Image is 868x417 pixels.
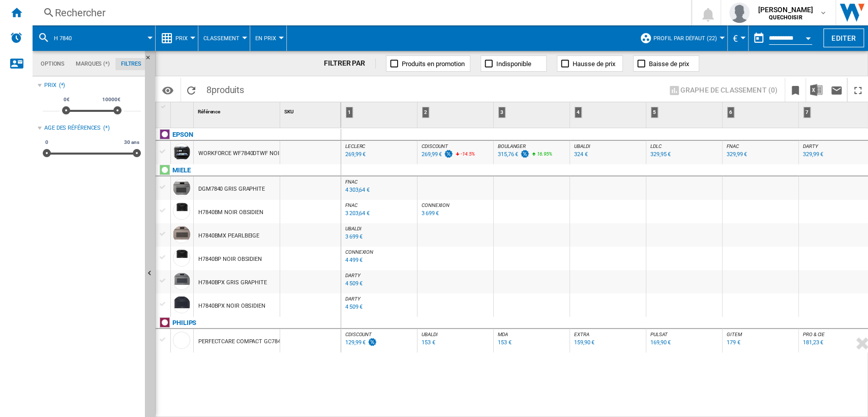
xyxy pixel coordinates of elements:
div: H 7840 [38,25,150,51]
div: Mise à jour : mercredi 10 septembre 2025 12:53 [801,150,823,160]
span: En Prix [255,35,276,42]
span: 16.95 [537,151,549,157]
button: Graphe de classement (0) [665,81,781,99]
div: 329,99 € [727,151,747,158]
div: 179 € [727,339,740,346]
div: BOULANGER 315,76 € 16.95% [496,143,567,167]
div: Mise à jour : mercredi 10 septembre 2025 07:00 [649,338,671,348]
div: 4 509 € [345,280,363,287]
button: Classement [203,25,245,51]
span: LECLERC [345,143,365,149]
button: Editer [823,28,864,47]
div: CDISCOUNT 129,99 € [343,332,415,355]
div: FILTRER PAR [324,58,376,69]
div: Sort None [196,102,280,118]
span: Classement [203,35,240,42]
span: LDLC [650,143,662,149]
div: 5 [651,107,658,118]
span: DARTY [345,273,361,278]
span: UBALDI [345,226,361,231]
div: 3 699 € [345,233,363,240]
span: 0 [44,138,50,146]
div: DGM7840 GRIS GRAPHITE [198,177,265,201]
button: Indisponible [481,55,547,72]
div: Mise à jour : mercredi 10 septembre 2025 01:18 [344,150,366,160]
div: Cliquez pour filtrer sur cette marque [172,317,196,329]
div: 4 [575,107,582,118]
div: 3 203,64 € [345,210,370,217]
span: 8 [201,78,249,99]
span: DARTY [345,296,361,302]
div: Mise à jour : mercredi 10 septembre 2025 08:35 [801,338,823,348]
div: DARTY 4 509 € [343,273,415,296]
div: SKU Sort None [282,102,341,118]
span: CONNEXION [422,202,450,208]
img: promotionV3.png [443,150,454,158]
span: CDISCOUNT [422,143,448,149]
div: GITEM 179 € [725,332,796,355]
div: Sélectionnez 1 à 3 sites en cliquant sur les cellules afin d'afficher un graphe de classement [661,78,785,102]
div: FNAC 329,99 € [725,143,796,167]
div: 4 [572,102,646,128]
div: 181,23 € [803,339,823,346]
div: FNAC 4 303,64 € [343,179,415,202]
span: produits [212,84,244,95]
span: DARTY [803,143,818,149]
span: SKU [284,109,294,114]
div: 129,99 € [345,339,366,346]
md-tab-item: Marques (*) [70,58,115,70]
div: UBALDI 3 699 € [343,226,415,249]
span: CONNEXION [345,249,373,255]
div: DARTY 4 509 € [343,296,415,319]
div: 6 [725,102,798,128]
div: Sort None [173,102,193,118]
div: FNAC 3 203,64 € [343,202,415,226]
div: 269,99 € [422,151,442,158]
div: 329,99 € [803,151,823,158]
span: Baisse de prix [649,60,689,68]
div: 3 [498,107,505,118]
div: Mise à jour : mercredi 10 septembre 2025 13:02 [420,208,439,219]
button: Recharger [181,78,201,102]
span: Indisponible [496,60,531,68]
div: H7840BPX NOIR OBSIDIEN [198,294,265,318]
div: 324 € [574,151,588,158]
div: 169,90 € [650,339,671,346]
button: En Prix [255,25,281,51]
button: € [733,25,743,51]
span: EXTRA [574,332,589,337]
img: profile.jpg [729,3,750,23]
div: H7840BM NOIR OBSIDIEN [198,201,263,224]
div: Age des références [44,124,101,132]
div: Mise à jour : mercredi 10 septembre 2025 13:02 [344,255,363,265]
span: Hausse de prix [573,60,615,68]
div: H7840BPX GRIS GRAPHITE [198,271,267,294]
div: H7840BP NOIR OBSIDIEN [198,248,262,271]
div: Mise à jour : mercredi 10 septembre 2025 13:54 [344,208,370,219]
span: 0€ [62,96,71,104]
div: Mise à jour : mercredi 10 septembre 2025 04:46 [573,150,588,160]
div: 3 [496,102,570,128]
span: 30 ans [123,138,140,146]
div: Mise à jour : mercredi 10 septembre 2025 04:53 [344,232,363,242]
button: Options [158,81,178,99]
button: Plein écran [848,78,868,102]
span: -14.5 [461,151,471,157]
div: Mise à jour : mercredi 10 septembre 2025 12:48 [344,279,363,289]
span: FNAC [345,179,357,185]
b: QUECHOISIR [769,14,802,21]
span: BOULANGER [498,143,526,149]
span: H 7840 [54,35,72,42]
div: Mise à jour : mardi 9 septembre 2025 15:35 [496,150,530,160]
div: Mise à jour : mercredi 10 septembre 2025 11:52 [725,338,740,348]
div: CONNEXION 3 699 € [420,202,491,226]
button: Créer un favoris [785,78,805,102]
span: Produits en promotion [402,60,465,68]
span: Prix [175,35,188,42]
div: Profil par défaut (22) [640,25,722,51]
button: Produits en promotion [386,55,470,72]
span: UBALDI [422,332,437,337]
